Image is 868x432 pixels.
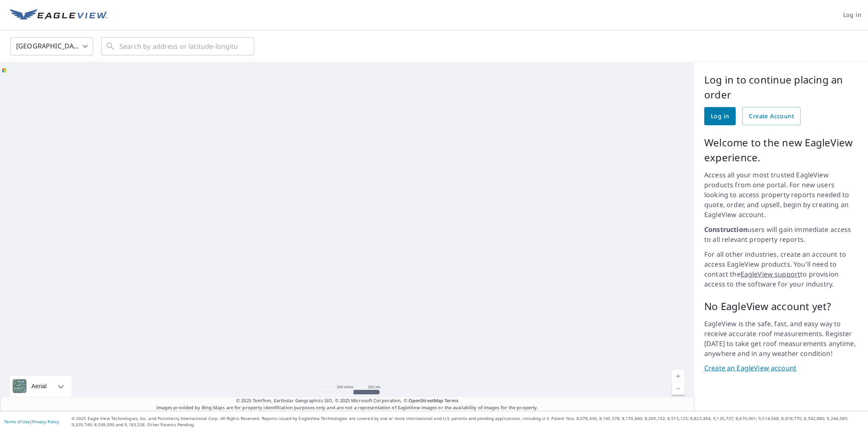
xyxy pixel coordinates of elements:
p: users will gain immediate access to all relevant property reports. [704,224,858,244]
span: Create Account [749,111,794,122]
input: Search by address or latitude-longitude [120,35,237,58]
a: Create Account [742,107,801,125]
span: Log in [711,111,729,122]
a: Terms [445,397,458,403]
p: For all other industries, create an account to access EagleView products. You'll need to contact ... [704,249,858,289]
span: Log in [843,10,861,20]
a: Log in [704,107,736,125]
div: [GEOGRAPHIC_DATA] [10,35,93,58]
p: No EagleView account yet? [704,299,858,314]
span: © 2025 TomTom, Earthstar Geographics SIO, © 2025 Microsoft Corporation, © [236,397,458,404]
p: Access all your most trusted EagleView products from one portal. For new users looking to access ... [704,170,858,220]
img: EV Logo [10,9,108,21]
p: | [4,419,59,424]
p: EagleView is the safe, fast, and easy way to receive accurate roof measurements. Register [DATE] ... [704,319,858,358]
p: Log in to continue placing an order [704,72,858,102]
a: Terms of Use [4,419,30,425]
a: OpenStreetMap [409,397,443,403]
p: © 2025 Eagle View Technologies, Inc. and Pictometry International Corp. All Rights Reserved. Repo... [72,415,864,428]
p: Welcome to the new EagleView experience. [704,135,858,165]
div: Aerial [29,376,49,396]
a: Current Level 5, Zoom In [672,370,684,382]
a: EagleView support [741,270,801,279]
a: Privacy Policy [32,419,59,425]
div: Aerial [10,376,72,396]
strong: Construction [704,225,747,234]
a: Current Level 5, Zoom Out [672,382,684,395]
a: Create an EagleView account [704,363,858,373]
